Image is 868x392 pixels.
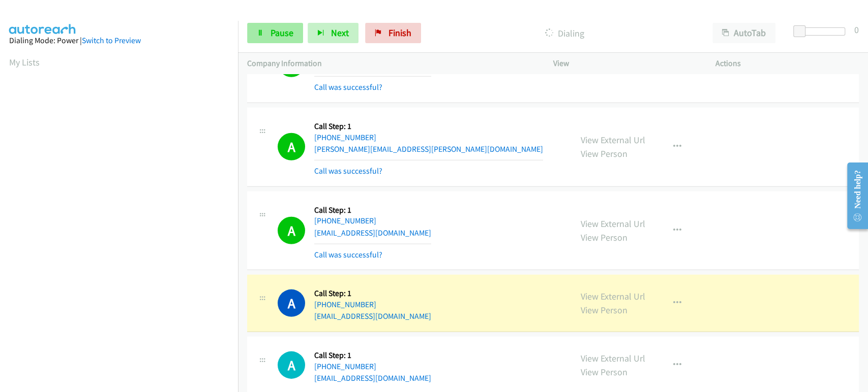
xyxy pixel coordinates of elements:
div: Dialing Mode: Power | [9,35,229,47]
span: Finish [388,27,411,39]
a: View External Url [581,134,645,146]
h5: Call Step: 1 [314,205,431,215]
a: View External Url [581,218,645,230]
p: Company Information [247,57,535,70]
a: View Person [581,366,627,378]
a: [EMAIL_ADDRESS][DOMAIN_NAME] [314,311,431,321]
button: AutoTab [712,23,775,43]
a: View External Url [581,290,645,302]
p: Actions [715,57,859,70]
button: Next [308,23,358,43]
a: [PHONE_NUMBER] [314,133,376,142]
h5: Call Step: 1 [314,121,543,132]
a: [PERSON_NAME][EMAIL_ADDRESS][PERSON_NAME][DOMAIN_NAME] [314,144,543,154]
a: [EMAIL_ADDRESS][DOMAIN_NAME] [314,373,431,383]
div: Delay between calls (in seconds) [798,27,845,36]
span: Next [331,27,349,39]
a: View Person [581,232,627,243]
a: View External Url [581,352,645,364]
p: View [553,57,697,70]
a: [PHONE_NUMBER] [314,300,376,309]
a: Call was successful? [314,166,382,176]
a: Finish [365,23,421,43]
a: Call was successful? [314,250,382,259]
p: Dialing [435,26,694,40]
a: View Person [581,64,627,76]
div: The call is yet to be attempted [278,351,305,379]
h1: A [278,351,305,379]
a: My Lists [9,56,40,68]
a: [EMAIL_ADDRESS][DOMAIN_NAME] [314,228,431,238]
h1: A [278,133,305,160]
h1: A [278,217,305,244]
div: 0 [854,23,859,37]
h5: Call Step: 1 [314,288,431,299]
h1: A [278,289,305,317]
a: Pause [247,23,303,43]
h5: Call Step: 1 [314,350,431,361]
a: View Person [581,304,627,316]
iframe: Resource Center [839,155,868,236]
a: Switch to Preview [82,36,141,45]
a: [PHONE_NUMBER] [314,216,376,225]
a: Call was successful? [314,82,382,92]
span: Pause [271,27,293,39]
a: [PHONE_NUMBER] [314,362,376,371]
a: View Person [581,148,627,159]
